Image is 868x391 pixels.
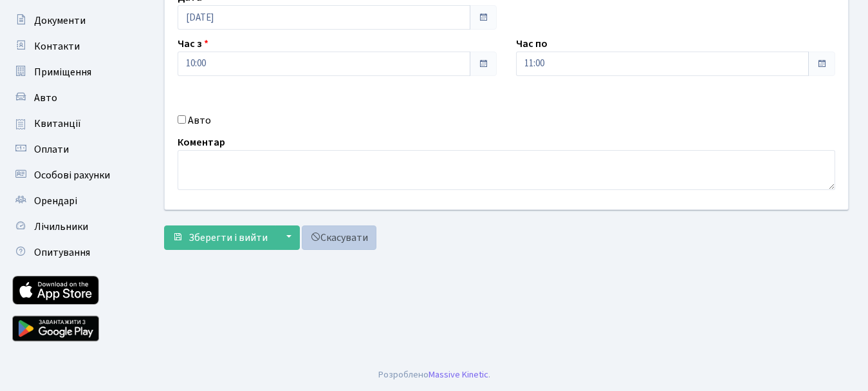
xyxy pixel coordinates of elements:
span: Зберегти і вийти [189,231,268,245]
span: Квитанції [34,117,81,131]
label: Авто [188,113,211,128]
a: Скасувати [302,225,376,250]
a: Особові рахунки [6,162,135,188]
button: Зберегти і вийти [164,225,276,250]
a: Оплати [6,137,135,162]
span: Контакти [34,39,80,53]
a: Massive Kinetic [429,368,488,381]
div: Розроблено . [378,368,490,382]
label: Час з [178,36,208,52]
a: Контакти [6,33,135,59]
a: Документи [6,8,135,33]
span: Приміщення [34,65,91,79]
a: Приміщення [6,59,135,85]
a: Лічильники [6,214,135,240]
span: Оплати [34,142,69,157]
span: Документи [34,14,86,28]
a: Квитанції [6,111,135,137]
span: Авто [34,91,57,105]
label: Час по [516,36,548,52]
a: Авто [6,85,135,111]
span: Опитування [34,245,90,260]
a: Орендарі [6,188,135,214]
a: Опитування [6,240,135,265]
label: Коментар [178,135,225,150]
span: Орендарі [34,194,77,208]
span: Особові рахунки [34,168,110,182]
span: Лічильники [34,220,88,234]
